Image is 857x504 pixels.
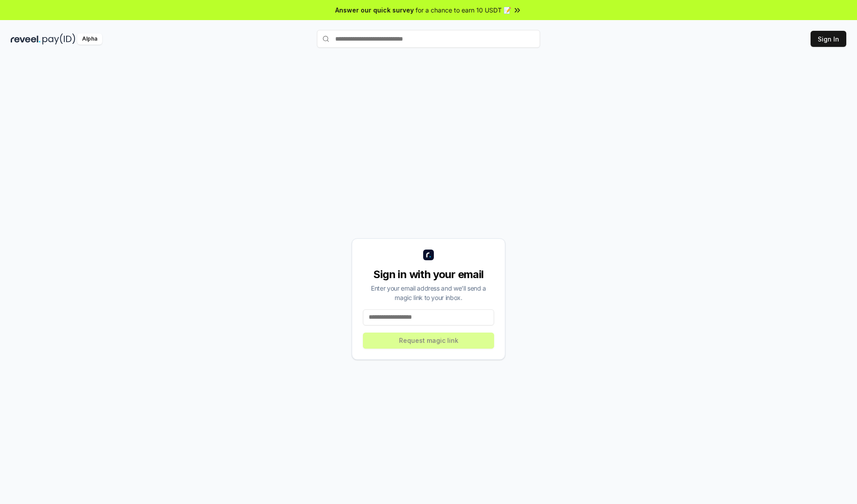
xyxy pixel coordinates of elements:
button: Sign In [811,31,846,47]
img: reveel_dark [11,33,41,45]
div: Enter your email address and we’ll send a magic link to your inbox. [363,283,494,302]
img: pay_id [42,33,75,45]
img: logo_small [423,250,434,260]
span: Answer our quick survey [335,5,414,15]
div: Alpha [77,33,102,45]
span: for a chance to earn 10 USDT 📝 [416,5,511,15]
div: Sign in with your email [363,267,494,282]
